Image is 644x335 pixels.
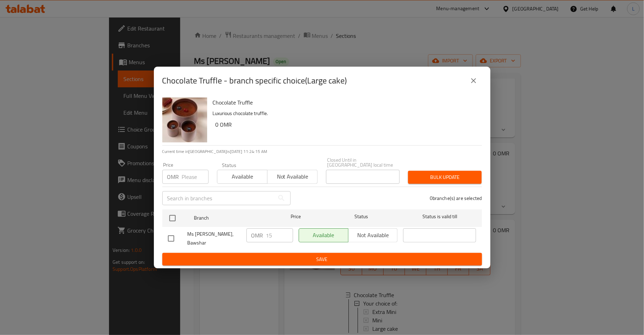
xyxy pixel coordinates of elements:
span: Status [325,212,398,221]
p: Current time in [GEOGRAPHIC_DATA] is [DATE] 11:24:15 AM [162,148,482,155]
input: Search in branches [162,191,274,205]
span: Status is valid till [403,212,476,221]
span: Bulk update [414,173,476,182]
p: OMR [167,173,179,181]
h6: Chocolate Truffle [213,98,476,107]
h2: Chocolate Truffle - branch specific choice(Large cake) [162,75,347,86]
span: Ms [PERSON_NAME], Bawshar [188,230,241,247]
span: Price [272,212,319,221]
button: Not available [267,170,318,184]
img: Chocolate Truffle [162,98,207,142]
p: OMR [251,231,263,240]
button: Save [162,253,482,266]
p: 0 branche(s) are selected [430,195,482,202]
button: Bulk update [408,171,482,184]
p: Luxurious chocolate truffle. [213,109,476,118]
span: Not available [270,172,315,182]
button: Available [217,170,267,184]
span: Branch [194,214,267,222]
span: Save [168,255,476,264]
input: Please enter price [182,170,209,184]
span: Available [220,172,265,182]
input: Please enter price [266,228,293,242]
h6: 0 OMR [216,120,476,129]
button: close [465,72,482,89]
